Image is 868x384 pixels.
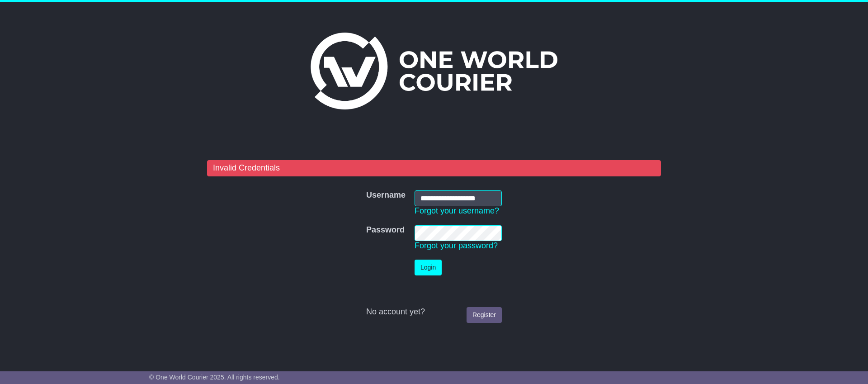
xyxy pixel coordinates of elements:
[415,206,499,215] a: Forgot your username?
[415,260,442,275] button: Login
[311,33,557,109] img: One World
[415,241,498,250] a: Forgot your password?
[366,307,502,317] div: No account yet?
[149,374,280,381] span: © One World Courier 2025. All rights reserved.
[366,225,405,235] label: Password
[467,307,502,323] a: Register
[366,190,406,200] label: Username
[207,160,661,176] div: Invalid Credentials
